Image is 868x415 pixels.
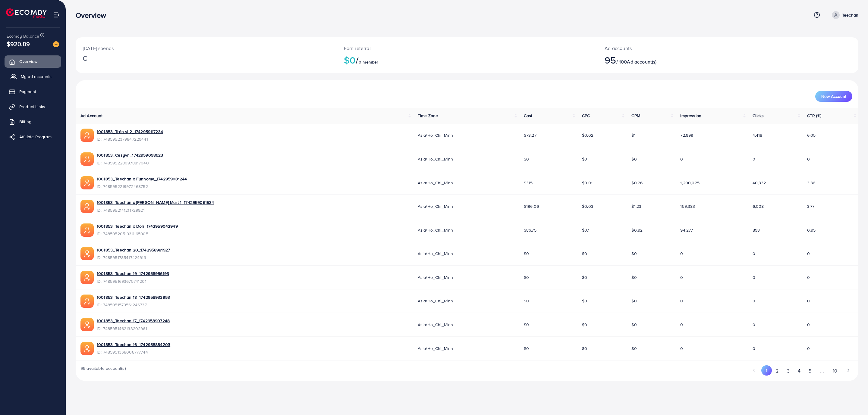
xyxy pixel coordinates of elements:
span: Asia/Ho_Chi_Minh [418,132,453,138]
span: $0 [582,345,587,351]
span: 3.77 [807,203,815,209]
span: $315 [524,180,533,186]
span: ID: 7485952280978817040 [97,160,163,166]
span: CPC [582,113,590,119]
span: Affiliate Program [19,134,52,140]
span: 3.36 [807,180,816,186]
span: Clicks [753,113,764,119]
img: logo [6,8,47,18]
span: Asia/Ho_Chi_Minh [418,345,453,351]
span: 0 [753,298,755,304]
span: 0 [807,274,810,280]
a: 1001853_Teechan x Funhome_1742959081244 [97,176,187,182]
a: 1001853_Teechan x Dori_1742959042949 [97,223,178,229]
span: Ad Account [80,113,103,119]
a: Payment [5,86,61,98]
span: 0 [807,322,810,328]
span: 159,383 [680,203,695,209]
span: Time Zone [418,113,438,119]
span: $0 [524,274,529,280]
span: My ad accounts [21,73,52,80]
span: $0 [631,298,637,304]
img: image [53,41,59,47]
a: My ad accounts [5,70,61,83]
span: $920.89 [7,39,30,48]
span: CTR (%) [807,113,821,119]
img: ic-ads-acc.e4c84228.svg [80,176,94,189]
span: 0 [807,251,810,257]
p: Earn referral [344,45,590,52]
p: [DATE] spends [83,45,329,52]
span: Overview [19,58,37,64]
button: Go to page 3 [783,365,794,376]
span: 0 [680,156,683,162]
span: $0 [582,298,587,304]
span: $0 [524,156,529,162]
span: 0 [753,345,755,351]
span: $0.1 [582,227,590,233]
span: ID: 7485952219972468752 [97,183,187,189]
span: ID: 7485952379847229441 [97,136,163,142]
img: ic-ads-acc.e4c84228.svg [80,200,94,213]
button: Go to page 2 [772,365,783,376]
span: 0 [680,345,683,351]
p: Teechan [842,11,858,19]
img: ic-ads-acc.e4c84228.svg [80,271,94,284]
span: $0.02 [582,132,593,138]
ul: Pagination [749,365,854,376]
a: Billing [5,116,61,128]
span: Ad account(s) [627,58,656,65]
span: / [356,53,359,67]
span: $0.01 [582,180,593,186]
span: Asia/Ho_Chi_Minh [418,227,453,233]
span: 0 [753,156,755,162]
iframe: Chat [842,388,863,410]
span: ID: 7485951785417424913 [97,254,170,261]
span: 72,999 [680,132,693,138]
img: ic-ads-acc.e4c84228.svg [80,152,94,166]
span: $0.92 [631,227,643,233]
span: Asia/Ho_Chi_Minh [418,274,453,280]
button: Go to page 1 [761,365,772,376]
span: 0 [753,322,755,328]
span: 0 [680,298,683,304]
h3: Overview [76,11,111,20]
h2: / 100 [605,54,786,66]
span: ID: 7485951693675741201 [97,278,169,284]
span: $196.06 [524,203,539,209]
img: ic-ads-acc.e4c84228.svg [80,129,94,142]
a: 1001853_Teechan x [PERSON_NAME] Mart 1_1742959061534 [97,199,214,205]
span: $86.75 [524,227,536,233]
span: $0.26 [631,180,643,186]
span: 4,418 [753,132,763,138]
img: ic-ads-acc.e4c84228.svg [80,247,94,260]
span: $0 [631,274,637,280]
span: $0 [631,156,637,162]
span: New Account [821,94,846,98]
span: 0 [680,274,683,280]
span: CPM [631,113,640,119]
span: 0 [680,322,683,328]
span: ID: 7485951368008777744 [97,349,170,355]
span: Billing [19,119,31,125]
span: 893 [753,227,760,233]
span: Asia/Ho_Chi_Minh [418,322,453,328]
a: Affiliate Program [5,131,61,143]
span: 40,332 [753,180,766,186]
span: 0 [753,251,755,257]
span: $73.27 [524,132,536,138]
button: New Account [815,91,852,102]
span: 0 [807,156,810,162]
span: Payment [19,89,36,95]
p: Ad accounts [605,45,786,52]
a: 1001853_Teechan 17_1742958907248 [97,318,170,324]
span: 0 member [359,59,378,65]
span: ID: 7485952051936165905 [97,231,178,237]
span: $0 [524,251,529,257]
button: Go to page 5 [804,365,815,376]
span: Product Links [19,104,45,110]
span: 6.05 [807,132,816,138]
img: menu [53,11,60,18]
a: 1001853_Teechan 19_1742958956193 [97,270,169,276]
span: $0.03 [582,203,593,209]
